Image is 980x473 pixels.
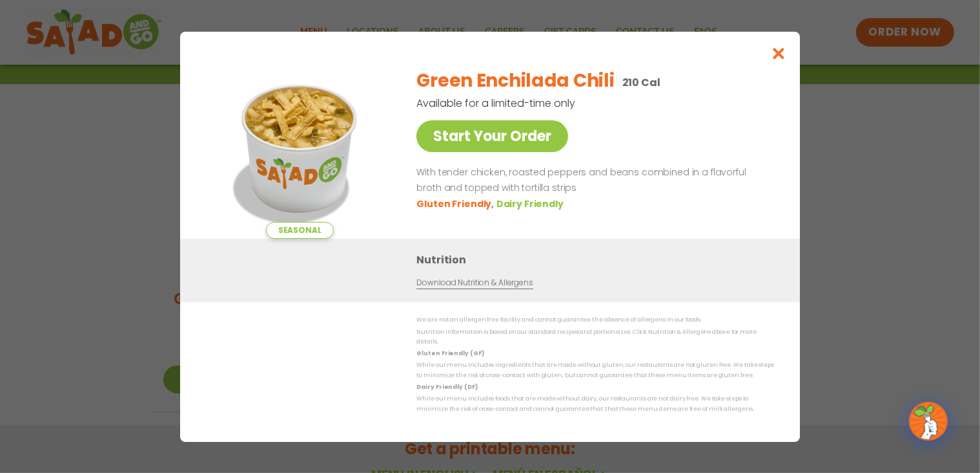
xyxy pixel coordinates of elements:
li: Dairy Friendly [496,197,566,210]
h2: Green Enchilada Chili [416,67,614,94]
p: We are not an allergen free facility and cannot guarantee the absence of allergens in our foods. [416,315,774,325]
strong: Gluten Friendly (GF) [416,349,484,357]
strong: Dairy Friendly (DF) [416,383,477,391]
img: wpChatIcon [910,403,946,439]
p: While our menu includes foods that are made without dairy, our restaurants are not dairy free. We... [416,394,774,414]
p: Available for a limited-time only [416,95,707,111]
img: Featured product photo for Green Enchilada Chili [209,58,390,239]
p: With tender chicken, roasted peppers and beans combined in a flavorful broth and topped with tort... [416,165,769,196]
span: Seasonal [266,222,334,239]
p: Nutrition information is based on our standard recipes and portion sizes. Click Nutrition & Aller... [416,327,774,347]
li: Gluten Friendly [416,197,496,210]
a: Start Your Order [416,120,568,152]
p: While our menu includes ingredients that are made without gluten, our restaurants are not gluten ... [416,360,774,380]
h3: Nutrition [416,252,781,268]
a: Download Nutrition & Allergens [416,277,533,289]
p: 210 Cal [622,74,660,91]
button: Close modal [758,32,800,75]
